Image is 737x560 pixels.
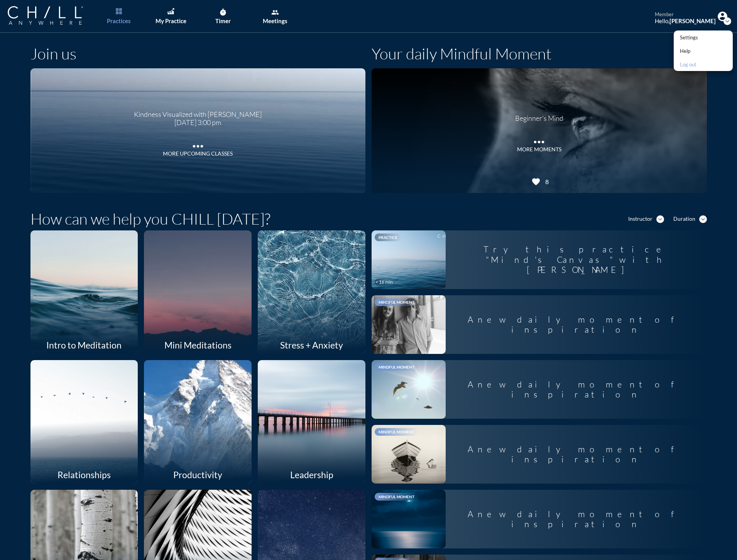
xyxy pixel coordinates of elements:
div: Hello, [655,17,716,24]
span: Mindful Moment [379,300,414,305]
a: Company Logo [8,6,98,26]
div: Duration [673,216,695,222]
div: Meetings [263,17,287,24]
div: Practices [107,17,131,24]
i: timer [219,8,227,16]
div: Timer [215,17,231,24]
i: expand_more [656,215,664,223]
div: My Practice [156,17,186,24]
i: expand_more [699,215,707,223]
i: favorite [531,177,541,186]
h1: Join us [30,44,76,63]
h1: Your daily Mindful Moment [372,44,551,63]
div: Stress + Anxiety [258,336,365,354]
img: List [116,8,122,14]
div: 8 [543,178,549,185]
div: [DATE] 3:00 pm [134,118,262,127]
div: Mini Meditations [144,336,252,354]
div: Kindness Visualized with [PERSON_NAME] [134,105,262,119]
div: Relationships [30,466,138,484]
i: more_horiz [190,139,206,150]
strong: [PERSON_NAME] [669,17,716,24]
span: Practice [379,235,397,240]
h1: How can we help you CHILL [DATE]? [30,210,270,228]
div: Intro to Meditation [30,336,138,354]
i: more_horiz [531,134,547,146]
i: expand_more [723,17,731,25]
div: Productivity [144,466,252,484]
div: A new daily moment of inspiration [446,308,707,341]
div: Beginner's Mind [515,108,563,123]
i: group [271,8,279,16]
div: < 16 min [375,279,393,285]
div: Log out [680,60,698,69]
img: Company Logo [8,6,83,25]
div: A new daily moment of inspiration [446,438,707,471]
div: Help [680,46,698,56]
div: Instructor [628,216,652,222]
div: More Upcoming Classes [163,151,233,157]
span: Mindful Moment [379,430,414,434]
img: Graph [167,8,174,14]
img: Profile icon [718,12,727,21]
div: Settings [680,33,698,42]
div: Try this practice "Mind's Canvas" with [PERSON_NAME] [446,238,707,281]
div: member [655,12,716,18]
div: A new daily moment of inspiration [446,373,707,406]
div: Leadership [258,466,365,484]
span: Mindful Moment [379,365,414,369]
span: Mindful Moment [379,494,414,499]
div: A new daily moment of inspiration [446,503,707,536]
div: MORE MOMENTS [517,146,561,153]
